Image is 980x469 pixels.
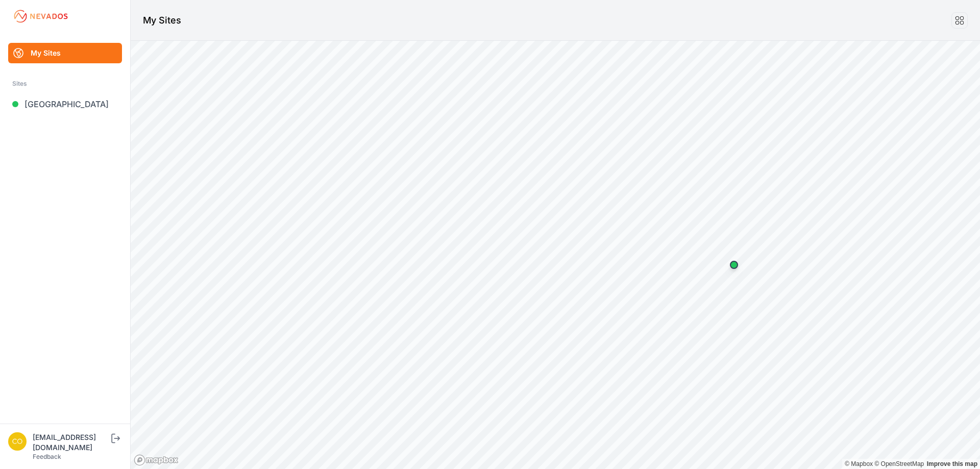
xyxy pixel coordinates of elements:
a: Map feedback [927,460,977,467]
a: Feedback [33,453,61,460]
div: Sites [12,78,118,90]
a: [GEOGRAPHIC_DATA] [8,94,122,114]
div: [EMAIL_ADDRESS][DOMAIN_NAME] [33,432,109,453]
canvas: Map [131,41,980,469]
a: My Sites [8,43,122,63]
div: Map marker [724,255,744,275]
img: Nevados [12,8,69,24]
h1: My Sites [143,13,181,28]
a: Mapbox logo [134,454,179,466]
img: controlroomoperator@invenergy.com [8,432,27,451]
a: OpenStreetMap [874,460,924,467]
a: Mapbox [845,460,873,467]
